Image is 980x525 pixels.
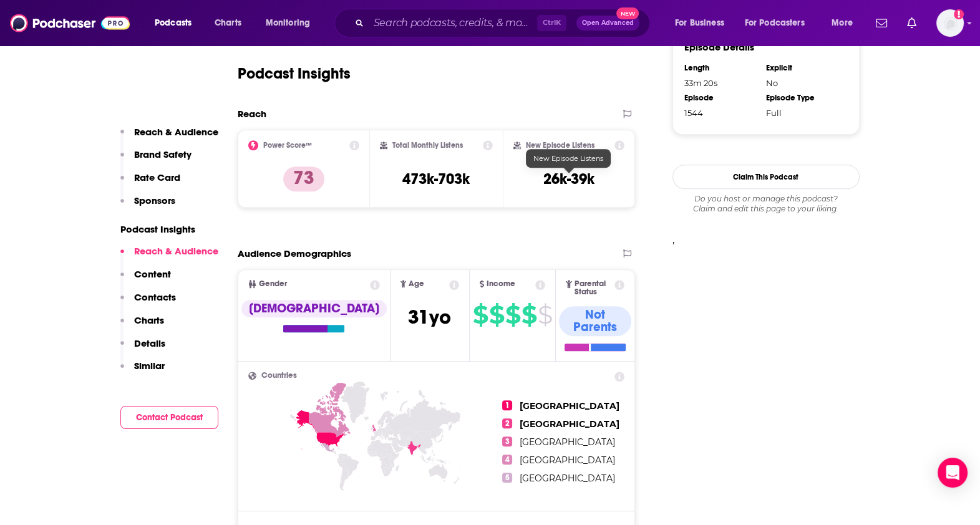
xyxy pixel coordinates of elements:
[533,154,603,163] span: New Episode Listens
[283,166,324,191] p: 73
[206,13,249,33] a: Charts
[134,245,218,257] p: Reach & Audience
[675,14,724,32] span: For Business
[616,7,639,19] span: New
[502,418,512,428] span: 2
[120,223,218,235] p: Podcast Insights
[666,13,740,33] button: open menu
[502,455,512,465] span: 4
[266,14,310,32] span: Monitoring
[520,418,619,430] span: [GEOGRAPHIC_DATA]
[261,372,297,380] span: Countries
[369,13,537,33] input: Search podcasts, credits, & more...
[238,108,266,120] h2: Reach
[502,400,512,410] span: 1
[120,195,175,218] button: Sponsors
[120,314,164,337] button: Charts
[473,305,488,325] span: $
[238,248,351,259] h2: Audience Demographics
[672,194,860,214] div: Claim and edit this page to your liking.
[120,360,165,383] button: Similar
[936,9,964,37] button: Show profile menu
[120,245,218,268] button: Reach & Audience
[134,314,164,326] p: Charts
[522,305,536,325] span: $
[263,141,312,150] h2: Power Score™
[134,171,180,183] p: Rate Card
[146,13,208,33] button: open menu
[489,305,504,325] span: $
[120,406,218,429] button: Contact Podcast
[134,337,165,349] p: Details
[954,9,964,19] svg: Add a profile image
[575,280,613,296] span: Parental Status
[559,306,631,336] div: Not Parents
[684,78,758,88] div: 33m 20s
[215,14,241,32] span: Charts
[241,300,387,317] div: [DEMOGRAPHIC_DATA]
[520,400,619,412] span: [GEOGRAPHIC_DATA]
[823,13,868,33] button: open menu
[766,93,840,103] div: Episode Type
[502,436,512,446] span: 3
[871,12,892,34] a: Show notifications dropdown
[936,9,964,37] img: User Profile
[576,16,639,31] button: Open AdvancedNew
[155,14,192,32] span: Podcasts
[766,63,840,73] div: Explicit
[10,11,130,35] img: Podchaser - Follow, Share and Rate Podcasts
[502,473,512,483] span: 5
[938,458,968,488] div: Open Intercom Messenger
[120,268,171,291] button: Content
[737,13,823,33] button: open menu
[936,9,964,37] span: Logged in as meg_reilly_edl
[520,473,615,484] span: [GEOGRAPHIC_DATA]
[684,93,758,103] div: Episode
[832,14,853,32] span: More
[766,78,840,88] div: No
[134,126,218,138] p: Reach & Audience
[120,126,218,149] button: Reach & Audience
[120,148,192,171] button: Brand Safety
[134,195,175,206] p: Sponsors
[684,108,758,118] div: 1544
[526,141,594,150] h2: New Episode Listens
[684,41,754,53] h3: Episode Details
[134,268,171,280] p: Content
[259,280,287,288] span: Gender
[520,436,615,448] span: [GEOGRAPHIC_DATA]
[582,20,634,26] span: Open Advanced
[543,170,594,188] h3: 26k-39k
[120,291,176,314] button: Contacts
[134,148,192,160] p: Brand Safety
[120,171,180,195] button: Rate Card
[538,305,552,325] span: $
[745,14,805,32] span: For Podcasters
[408,305,451,329] span: 31 yo
[346,9,662,37] div: Search podcasts, credits, & more...
[134,360,165,372] p: Similar
[120,337,165,360] button: Details
[766,108,840,118] div: Full
[520,455,615,466] span: [GEOGRAPHIC_DATA]
[487,280,515,288] span: Income
[902,12,921,34] a: Show notifications dropdown
[402,170,470,188] h3: 473k-703k
[672,165,860,189] button: Claim This Podcast
[392,141,463,150] h2: Total Monthly Listens
[238,64,351,83] h2: Podcast Insights
[257,13,326,33] button: open menu
[684,63,758,73] div: Length
[505,305,520,325] span: $
[409,280,424,288] span: Age
[537,15,566,31] span: Ctrl K
[134,291,176,303] p: Contacts
[672,194,860,204] span: Do you host or manage this podcast?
